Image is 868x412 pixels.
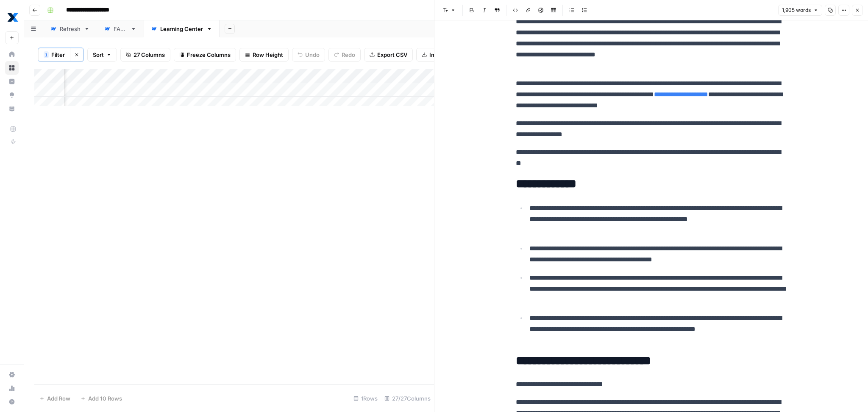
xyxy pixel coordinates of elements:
[43,20,97,37] a: Refresh
[292,48,325,62] button: Undo
[45,51,47,58] span: 1
[60,25,81,33] div: Refresh
[93,50,104,59] span: Sort
[5,102,19,115] a: Your Data
[88,394,122,403] span: Add 10 Rows
[782,6,811,14] span: 1,905 words
[38,48,70,62] button: 1Filter
[5,88,19,102] a: Opportunities
[5,61,19,75] a: Browse
[97,20,144,37] a: FAQs
[75,392,127,405] button: Add 10 Rows
[342,50,355,59] span: Redo
[381,392,434,405] div: 27/27 Columns
[47,394,70,403] span: Add Row
[416,48,465,62] button: Import CSV
[34,392,75,405] button: Add Row
[377,50,407,59] span: Export CSV
[51,50,65,59] span: Filter
[350,392,381,405] div: 1 Rows
[144,20,220,37] a: Learning Center
[5,7,19,28] button: Workspace: MaintainX
[114,25,127,33] div: FAQs
[239,48,289,62] button: Row Height
[160,25,203,33] div: Learning Center
[328,48,361,62] button: Redo
[364,48,413,62] button: Export CSV
[5,75,19,88] a: Insights
[253,50,283,59] span: Row Height
[44,51,49,58] div: 1
[305,50,320,59] span: Undo
[174,48,236,62] button: Freeze Columns
[187,50,231,59] span: Freeze Columns
[429,50,460,59] span: Import CSV
[5,368,19,381] a: Settings
[5,395,19,409] button: Help + Support
[5,10,20,25] img: MaintainX Logo
[5,381,19,395] a: Usage
[5,48,19,61] a: Home
[778,5,822,16] button: 1,905 words
[120,48,170,62] button: 27 Columns
[134,50,165,59] span: 27 Columns
[87,48,117,62] button: Sort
